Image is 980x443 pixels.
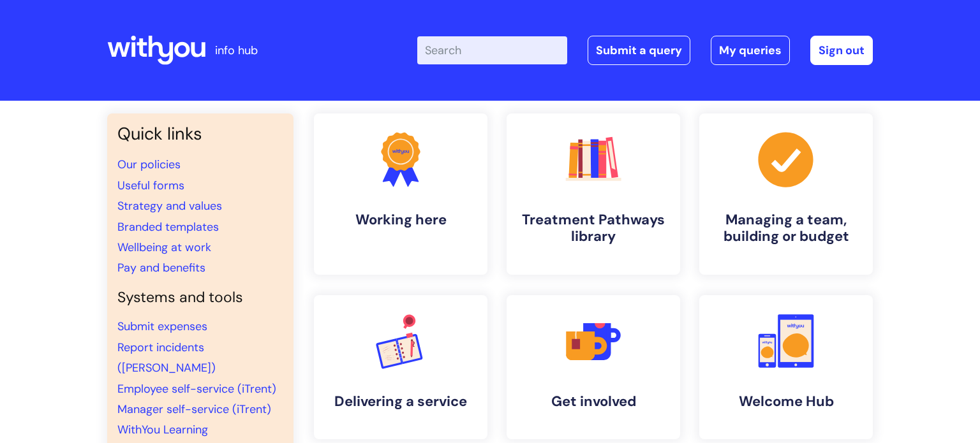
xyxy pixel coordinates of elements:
h3: Quick links [117,124,283,144]
h4: Systems and tools [117,289,283,307]
a: WithYou Learning [117,422,208,437]
a: Employee self-service (iTrent) [117,381,276,396]
a: Treatment Pathways library [507,113,680,275]
a: Submit expenses [117,319,207,334]
h4: Managing a team, building or budget [709,212,863,245]
a: Strategy and values [117,198,222,214]
a: Submit a query [588,36,690,65]
input: Search [417,36,567,64]
a: Manager self-service (iTrent) [117,402,271,417]
a: Our policies [117,157,181,172]
a: Get involved [507,295,680,439]
a: Welcome Hub [699,295,873,439]
a: Useful forms [117,178,184,193]
div: | - [417,36,873,65]
a: Wellbeing at work [117,240,211,255]
h4: Get involved [517,393,670,410]
a: Delivering a service [314,295,487,439]
a: My queries [711,36,790,65]
a: Branded templates [117,219,219,235]
h4: Welcome Hub [709,393,863,410]
a: Report incidents ([PERSON_NAME]) [117,340,216,375]
h4: Working here [324,212,477,228]
a: Managing a team, building or budget [699,113,873,275]
h4: Delivering a service [324,393,477,410]
a: Pay and benefits [117,260,205,275]
p: info hub [215,40,258,61]
h4: Treatment Pathways library [517,212,670,245]
a: Sign out [810,36,873,65]
a: Working here [314,113,487,275]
